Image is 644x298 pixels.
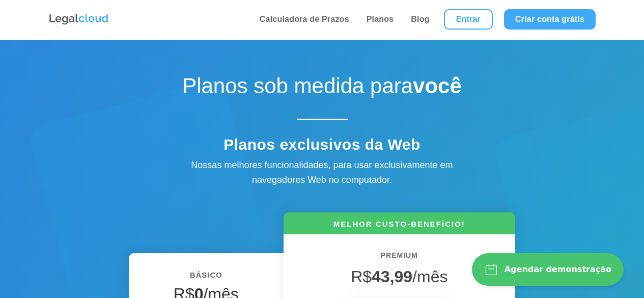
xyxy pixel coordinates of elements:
[284,219,515,234] h6: MELHOR CUSTO-BENEFÍCIO!
[299,250,500,267] h6: PREMIUM
[351,267,447,286] span: R$ /mês
[144,268,268,287] h6: BÁSICO
[144,73,500,104] h1: Planos sob medida para
[413,74,462,98] strong: você
[144,136,500,159] h4: Planos exclusivos da Web
[48,13,109,26] img: Logo da Legalcloud
[504,9,596,30] a: Criar conta grátis
[372,267,412,286] strong: 43,99
[170,158,475,187] div: Nossas melhores funcionalidades, para usar exclusivamente em navegadores Web no computador.
[444,9,493,30] a: Entrar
